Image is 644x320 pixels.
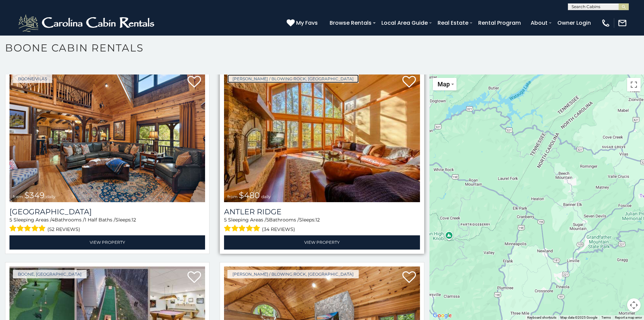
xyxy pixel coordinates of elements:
span: Map data ©2025 Google [560,316,597,319]
a: Antler Ridge [224,207,420,216]
img: White-1-2.png [17,13,157,33]
a: Owner Login [554,17,594,29]
a: Rental Program [475,17,524,29]
a: Add to favorites [187,271,201,285]
span: (34 reviews) [262,225,295,234]
a: View Property [9,235,205,249]
a: [GEOGRAPHIC_DATA] [9,207,205,216]
button: Toggle fullscreen view [627,78,641,91]
span: 12 [315,217,320,223]
span: 1 Half Baths / [85,217,115,223]
a: My Favs [287,19,319,27]
a: View Property [224,235,420,249]
span: 5 [266,217,269,223]
span: (52 reviews) [47,225,80,234]
button: Keyboard shortcuts [527,315,556,320]
a: Add to favorites [402,75,416,89]
a: Open this area in Google Maps (opens a new window) [431,311,453,320]
a: Antler Ridge from $480 daily [224,71,420,202]
span: 4 [51,217,54,223]
a: Add to favorites [187,75,201,89]
div: Sleeping Areas / Bathrooms / Sleeps: [224,216,420,234]
span: daily [46,194,55,199]
a: [PERSON_NAME] / Blowing Rock, [GEOGRAPHIC_DATA] [227,74,359,83]
button: Change map style [433,78,457,90]
h3: Diamond Creek Lodge [9,207,205,216]
img: phone-regular-white.png [601,18,610,28]
span: 12 [132,217,136,223]
img: Diamond Creek Lodge [9,71,205,202]
a: Browse Rentals [326,17,375,29]
span: from [227,194,238,199]
span: $349 [24,190,45,200]
a: Boone/Vilas [13,74,52,83]
a: Diamond Creek Lodge from $349 daily [9,71,205,202]
span: My Favs [296,19,318,27]
span: Map [438,81,450,88]
img: Antler Ridge [224,71,420,202]
img: Google [431,311,453,320]
a: Terms [601,316,611,319]
a: Add to favorites [402,271,416,285]
span: 5 [9,217,12,223]
a: Real Estate [434,17,472,29]
button: Map camera controls [627,298,641,312]
span: $480 [239,190,260,200]
a: [PERSON_NAME] / Blowing Rock, [GEOGRAPHIC_DATA] [227,270,359,278]
a: About [527,17,551,29]
span: daily [261,194,271,199]
a: Boone, [GEOGRAPHIC_DATA] [13,270,87,278]
span: 5 [224,217,227,223]
img: mail-regular-white.png [618,18,627,28]
a: Report a map error [615,316,642,319]
a: Local Area Guide [378,17,431,29]
div: Sleeping Areas / Bathrooms / Sleeps: [9,216,205,234]
span: from [13,194,23,199]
